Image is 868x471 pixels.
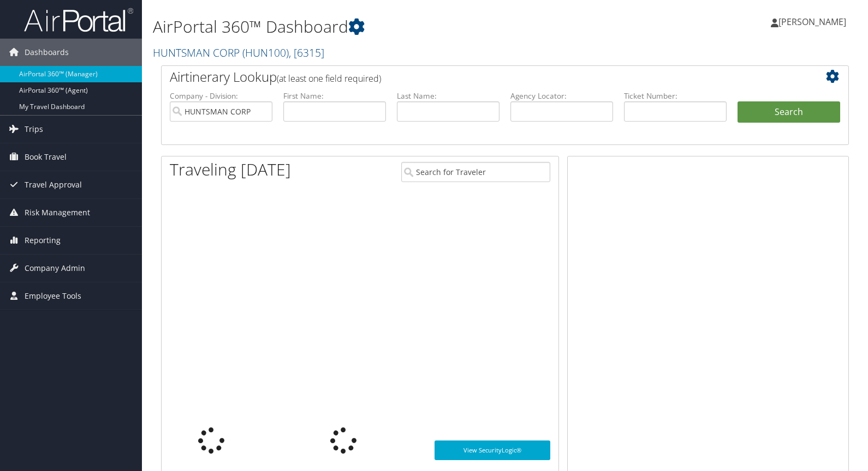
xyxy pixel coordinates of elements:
label: Agency Locator: [510,90,613,101]
label: Last Name: [397,90,500,101]
a: [PERSON_NAME] [771,5,857,38]
span: Book Travel [25,143,67,171]
span: Risk Management [25,199,90,226]
span: Company Admin [25,255,85,282]
input: Search for Traveler [401,162,550,182]
button: Search [738,101,840,123]
span: Employee Tools [25,282,81,310]
a: HUNTSMAN CORP [153,45,324,60]
h2: Airtinerary Lookup [170,68,783,86]
span: (at least one field required) [277,73,381,84]
label: Company - Division: [170,90,272,101]
a: View SecurityLogic® [435,440,550,460]
span: Travel Approval [25,171,82,198]
span: [PERSON_NAME] [778,16,846,28]
span: Trips [25,116,43,143]
span: Reporting [25,227,61,254]
label: Ticket Number: [624,90,727,101]
img: airportal-logo.png [24,7,133,33]
span: Dashboards [25,39,69,66]
h1: Traveling [DATE] [170,158,291,181]
label: First Name: [283,90,386,101]
span: , [ 6315 ] [289,45,324,60]
span: ( HUN100 ) [242,45,289,60]
h1: AirPortal 360™ Dashboard [153,15,622,38]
